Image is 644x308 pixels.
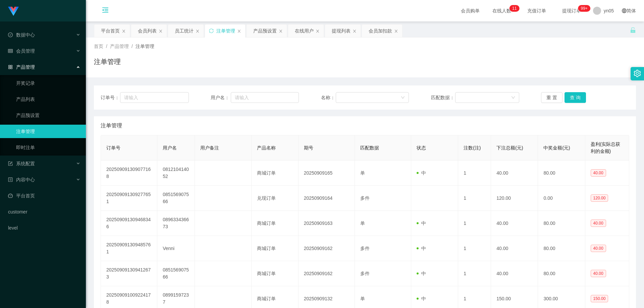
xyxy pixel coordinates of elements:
[512,5,515,12] p: 1
[279,29,283,33] i: 图标: close
[216,24,235,37] div: 注单管理
[106,44,107,49] span: /
[353,29,357,33] i: 图标: close
[157,261,195,286] td: 085156907566
[94,44,103,49] span: 首页
[401,96,405,100] i: 图标: down
[299,261,355,286] td: 20250909162
[360,195,370,201] span: 多件
[565,92,586,103] button: 查 询
[131,44,133,49] span: /
[8,33,13,37] i: 图标: check-circle-o
[252,161,299,186] td: 商城订单
[591,220,606,227] span: 40.00
[8,7,19,16] img: logo.9652507e.png
[252,261,299,286] td: 商城订单
[101,211,157,236] td: 202509091309468346
[578,5,590,12] sup: 278
[8,189,80,202] a: 图标: dashboard平台首页
[157,236,195,261] td: Venni
[524,8,549,13] span: 充值订单
[196,29,200,33] i: 图标: close
[8,65,13,69] i: 图标: appstore-o
[101,236,157,261] td: 202509091309485761
[417,221,426,226] span: 中
[369,24,392,37] div: 会员加扣款
[541,92,562,103] button: 重 置
[110,44,129,49] span: 产品管理
[299,186,355,211] td: 20250909164
[299,236,355,261] td: 20250909162
[321,94,336,101] span: 名称：
[106,145,120,150] span: 订单号
[489,8,515,13] span: 在线人数
[136,44,154,49] span: 注单管理
[417,271,426,276] span: 中
[591,169,606,177] span: 40.00
[630,27,636,33] i: 图标: unlock
[559,8,584,13] span: 提现订单
[431,94,455,101] span: 匹配数据：
[458,211,491,236] td: 1
[491,236,538,261] td: 40.00
[360,170,365,176] span: 单
[231,92,299,103] input: 请输入
[94,0,117,22] i: 图标: menu-fold
[8,32,35,38] span: 数据中心
[209,28,214,33] i: 图标: sync
[417,145,426,150] span: 状态
[538,236,585,261] td: 80.00
[591,141,621,154] span: 盈利(实际总获利的金额)
[591,295,608,302] span: 150.00
[316,29,320,33] i: 图标: close
[417,170,426,176] span: 中
[464,145,481,150] span: 注数(注)
[515,5,517,12] p: 1
[252,211,299,236] td: 商城订单
[8,205,80,219] a: customer
[120,92,189,103] input: 请输入
[159,29,163,33] i: 图标: close
[491,261,538,286] td: 40.00
[8,161,13,166] i: 图标: form
[101,261,157,286] td: 202509091309412673
[360,246,370,251] span: 多件
[417,296,426,301] span: 中
[101,161,157,186] td: 202509091309077168
[511,96,515,100] i: 图标: down
[257,145,276,150] span: 产品名称
[295,24,314,37] div: 在线用户
[360,296,365,301] span: 单
[253,24,277,37] div: 产品预设置
[157,186,195,211] td: 085156907566
[200,145,219,150] span: 用户备注
[8,64,35,70] span: 产品管理
[458,236,491,261] td: 1
[622,8,627,13] i: 图标: global
[360,221,365,226] span: 单
[16,109,80,122] a: 产品预设置
[591,194,608,202] span: 120.00
[8,221,80,235] a: level
[101,122,122,130] span: 注单管理
[122,29,126,33] i: 图标: close
[543,145,570,150] span: 中奖金额(元)
[8,161,35,166] span: 系统配置
[491,186,538,211] td: 120.00
[157,211,195,236] td: 089633436673
[252,186,299,211] td: 兑现订单
[417,246,426,251] span: 中
[538,161,585,186] td: 80.00
[538,186,585,211] td: 0.00
[101,186,157,211] td: 202509091309277651
[138,24,157,37] div: 会员列表
[538,261,585,286] td: 80.00
[634,70,641,77] i: 图标: setting
[538,211,585,236] td: 80.00
[394,29,398,33] i: 图标: close
[458,186,491,211] td: 1
[16,93,80,106] a: 产品列表
[360,271,370,276] span: 多件
[252,236,299,261] td: 商城订单
[509,5,519,12] sup: 11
